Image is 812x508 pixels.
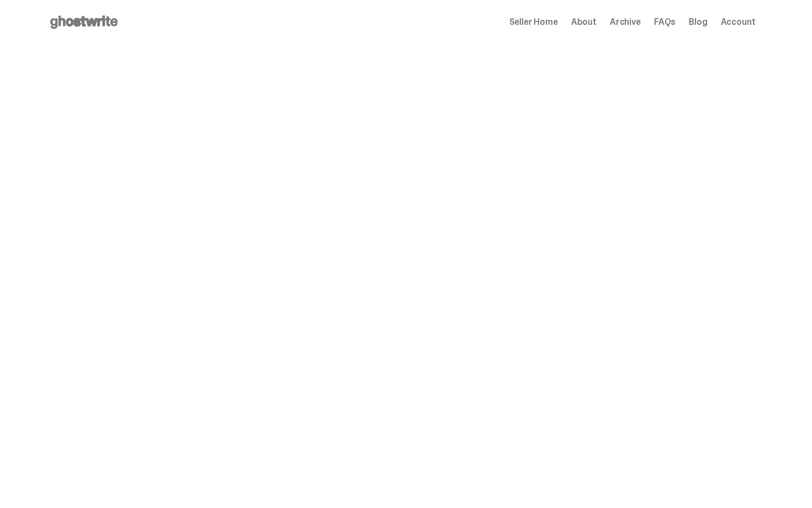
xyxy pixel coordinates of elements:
[654,18,676,27] a: FAQs
[509,18,558,27] a: Seller Home
[721,18,756,27] a: Account
[571,18,597,27] a: About
[610,18,641,27] a: Archive
[689,18,707,27] a: Blog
